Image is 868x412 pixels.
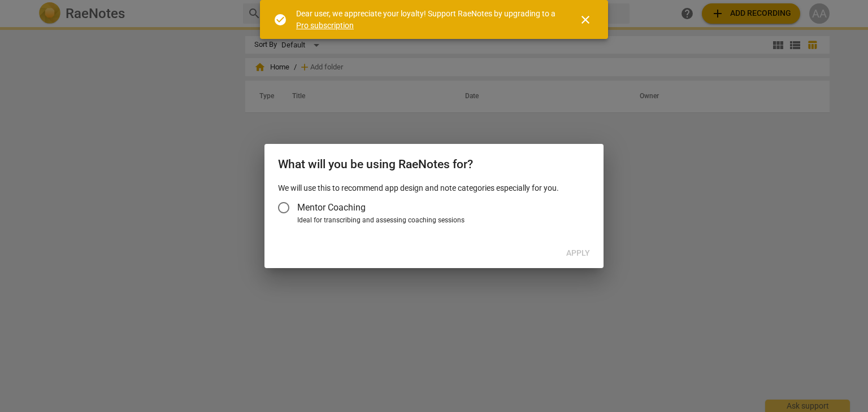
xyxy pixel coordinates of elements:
div: Account type [278,194,590,226]
div: Dear user, we appreciate your loyalty! Support RaeNotes by upgrading to a [296,8,558,31]
span: Mentor Coaching [297,201,366,214]
button: Close [572,6,599,33]
span: check_circle [274,13,287,27]
a: Pro subscription [296,21,354,30]
span: close [579,13,592,27]
div: Ideal for transcribing and assessing coaching sessions [297,216,587,226]
p: We will use this to recommend app design and note categories especially for you. [278,182,590,194]
h2: What will you be using RaeNotes for? [278,157,590,172]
